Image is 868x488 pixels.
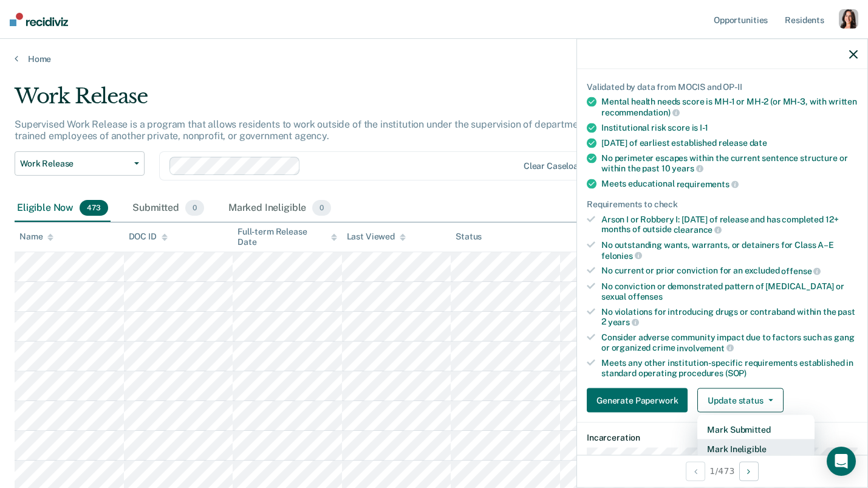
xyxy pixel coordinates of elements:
div: No current or prior conviction for an excluded [601,266,858,277]
div: [DATE] of earliest established release [601,137,858,148]
span: requirements [677,179,739,189]
button: Previous Opportunity [686,461,705,481]
div: No perimeter escapes within the current sentence structure or within the past 10 [601,153,858,173]
span: years [608,317,639,327]
div: Requirements to check [587,199,858,209]
span: years [672,163,703,173]
span: 0 [312,200,331,216]
div: No violations for introducing drugs or contraband within the past 2 [601,306,858,327]
div: Submitted [130,195,207,222]
span: involvement [677,343,733,352]
div: Meets any other institution-specific requirements established in standard operating procedures [601,358,858,379]
button: Generate Paperwork [587,388,688,413]
span: I-1 [700,122,708,132]
span: 473 [80,200,108,216]
span: offenses [628,291,663,301]
div: Institutional risk score is [601,122,858,132]
div: Eligible Now [15,195,111,222]
span: date [750,137,767,147]
span: clearance [674,225,722,235]
button: Mark Submitted [697,420,815,439]
div: Last Viewed [347,232,406,242]
button: Mark Ineligible [697,439,815,459]
span: offense [781,266,821,276]
div: Name [19,232,53,242]
span: Work Release [20,159,129,169]
div: Work Release [15,84,666,119]
span: recommendation) [601,108,680,117]
div: Status [456,232,482,242]
div: DOC ID [129,232,168,242]
div: Consider adverse community impact due to factors such as gang or organized crime [601,332,858,353]
button: Next Opportunity [739,461,759,481]
span: 0 [185,200,204,216]
div: Marked Ineligible [226,195,334,222]
button: Update status [697,388,783,413]
img: Recidiviz [10,13,68,26]
span: felonies [601,250,642,260]
a: Home [15,53,853,64]
div: Mental health needs score is MH-1 or MH-2 (or MH-3, with written [601,97,858,117]
dt: Incarceration [587,433,858,443]
div: No conviction or demonstrated pattern of [MEDICAL_DATA] or sexual [601,281,858,302]
div: Meets educational [601,179,858,190]
div: Full-term Release Date [238,227,337,247]
div: Open Intercom Messenger [827,447,856,476]
div: 1 / 473 [577,455,867,487]
p: Supervised Work Release is a program that allows residents to work outside of the institution und... [15,119,666,142]
div: Clear caseloads [524,161,587,171]
div: Arson I or Robbery I: [DATE] of release and has completed 12+ months of outside [601,214,858,235]
div: No outstanding wants, warrants, or detainers for Class A–E [601,240,858,261]
span: (SOP) [725,368,747,378]
div: Validated by data from MOCIS and OP-II [587,81,858,92]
